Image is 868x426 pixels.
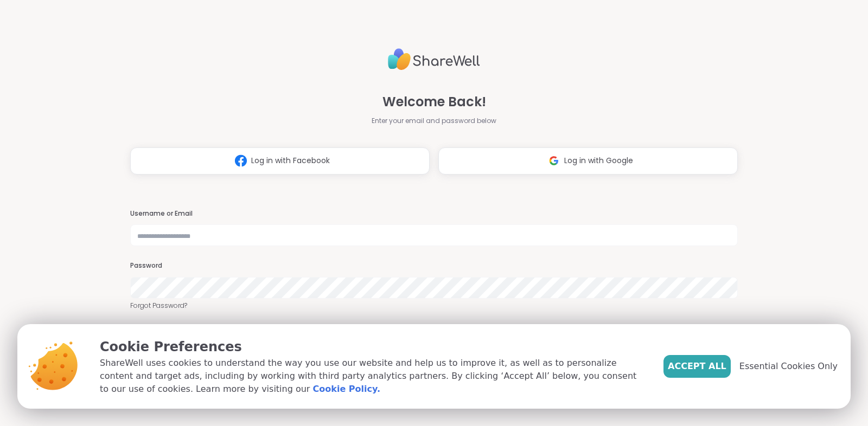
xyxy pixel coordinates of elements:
[100,337,646,357] p: Cookie Preferences
[382,92,486,112] span: Welcome Back!
[544,151,564,171] img: ShareWell Logomark
[130,301,738,311] a: Forgot Password?
[251,155,330,166] span: Log in with Facebook
[100,357,646,396] p: ShareWell uses cookies to understand the way you use our website and help us to improve it, as we...
[564,155,633,166] span: Log in with Google
[130,261,738,270] h3: Password
[130,209,738,218] h3: Username or Email
[663,355,731,378] button: Accept All
[231,151,251,171] img: ShareWell Logomark
[372,116,496,126] span: Enter your email and password below
[313,383,380,396] a: Cookie Policy.
[668,360,726,373] span: Accept All
[739,360,838,373] span: Essential Cookies Only
[438,147,738,175] button: Log in with Google
[130,147,430,175] button: Log in with Facebook
[388,44,480,75] img: ShareWell Logo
